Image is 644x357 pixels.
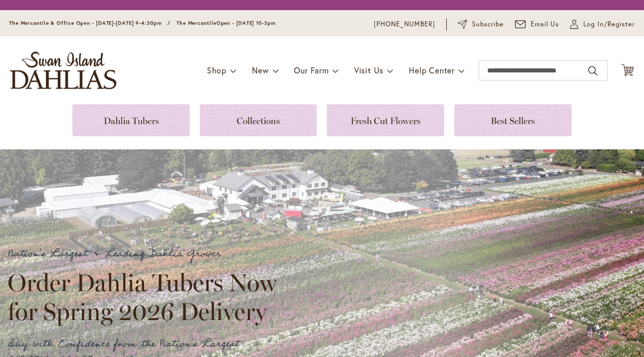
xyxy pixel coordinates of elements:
[8,246,286,262] p: Nation's Largest & Leading Dahlia Grower
[8,268,286,325] h2: Order Dahlia Tubers Now for Spring 2026 Delivery
[583,19,635,29] span: Log In/Register
[217,20,276,26] span: Open - [DATE] 10-3pm
[472,19,504,29] span: Subscribe
[515,19,560,29] a: Email Us
[9,20,217,26] span: The Mercantile & Office Open - [DATE]-[DATE] 9-4:30pm / The Mercantile
[570,19,635,29] a: Log In/Register
[409,65,455,75] span: Help Center
[588,63,597,79] button: Search
[374,19,435,29] a: [PHONE_NUMBER]
[207,65,227,75] span: Shop
[354,65,383,75] span: Visit Us
[252,65,269,75] span: New
[294,65,328,75] span: Our Farm
[458,19,504,29] a: Subscribe
[531,19,560,29] span: Email Us
[10,52,116,89] a: store logo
